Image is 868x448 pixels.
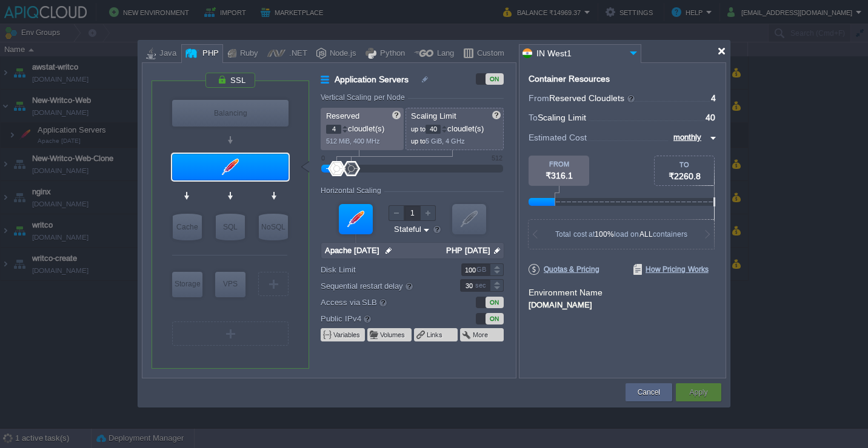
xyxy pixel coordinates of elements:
span: ₹316.1 [546,171,573,180]
span: ₹2260.8 [669,171,701,181]
div: 0 [321,154,325,162]
span: Scaling Limit [538,113,586,122]
div: ON [486,313,504,324]
span: 4 [711,93,716,103]
div: NoSQL [259,214,288,240]
div: Storage Containers [172,272,202,297]
span: up to [411,137,426,145]
span: Reserved [326,111,359,120]
div: NoSQL Databases [259,214,288,240]
span: From [529,93,549,103]
span: 512 MiB, 400 MHz [326,137,380,145]
label: Access via SLB [321,295,444,309]
label: Environment Name [529,288,603,297]
div: Elastic VPS [215,272,245,297]
button: More [473,330,489,340]
div: SQL [216,214,245,240]
div: 512 [492,154,502,162]
button: Variables [333,330,361,340]
div: SQL Databases [216,214,245,240]
div: GB [476,264,489,275]
div: Python [376,45,405,63]
button: Links [427,330,444,340]
span: Scaling Limit [411,111,456,120]
div: sec [475,280,489,291]
label: Public IPv4 [321,312,444,325]
div: Container Resources [529,74,610,84]
label: Sequential restart delay [321,279,444,292]
div: Java [156,45,176,63]
span: Quotas & Pricing [529,264,599,275]
span: To [529,113,538,122]
div: FROM [529,160,589,168]
div: [DOMAIN_NAME] [529,298,716,309]
div: .NET [285,45,307,63]
button: Apply [689,386,707,398]
div: Create New Layer [172,321,289,346]
div: Node.js [326,45,356,63]
div: Load Balancer [172,100,289,127]
span: Estimated Cost [529,131,587,144]
span: Reserved Cloudlets [549,93,636,103]
div: ON [486,297,504,308]
div: PHP [199,45,219,63]
div: Application Servers [172,154,289,180]
div: Lang [433,45,454,63]
div: TO [655,161,714,168]
div: Cache [173,214,202,240]
div: Custom [473,45,504,63]
label: Disk Limit [321,263,444,276]
div: VPS [215,272,245,296]
button: Cancel [638,386,660,398]
span: 40 [706,113,715,122]
div: Horizontal Scaling [321,186,384,195]
div: Create New Layer [258,272,289,296]
div: Ruby [236,45,258,63]
button: Volumes [380,330,406,340]
span: up to [411,125,426,133]
div: Storage [172,272,202,296]
p: cloudlet(s) [411,121,499,134]
span: 5 GiB, 4 GHz [426,137,465,145]
span: How Pricing Works [633,264,709,275]
div: Vertical Scaling per Node [321,93,408,102]
div: Balancing [172,100,289,127]
div: ON [486,73,504,85]
p: cloudlet(s) [326,121,399,134]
